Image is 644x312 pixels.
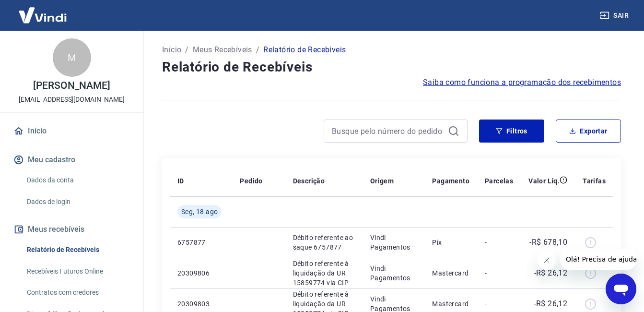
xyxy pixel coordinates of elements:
[485,268,513,278] p: -
[556,120,621,143] button: Exportar
[432,299,469,309] p: Mastercard
[606,274,636,304] iframe: Botão para abrir a janela de mensagens
[177,268,224,278] p: 20309806
[177,238,224,247] p: 6757877
[537,251,556,270] iframe: Fechar mensagem
[19,95,125,105] p: [EMAIL_ADDRESS][DOMAIN_NAME]
[263,44,346,56] p: Relatório de Recebíveis
[181,207,218,216] span: Seg, 18 ago
[53,38,91,77] div: M
[528,176,560,186] p: Valor Líq.
[177,299,224,309] p: 20309803
[485,299,513,309] p: -
[293,233,355,252] p: Débito referente ao saque 6757877
[560,249,636,270] iframe: Mensagem da empresa
[12,149,132,170] button: Meu cadastro
[23,262,132,281] a: Recebíveis Futuros Online
[423,77,621,88] a: Saiba como funciona a programação dos recebimentos
[370,264,417,283] p: Vindi Pagamentos
[485,176,513,186] p: Parcelas
[485,238,513,247] p: -
[479,120,544,143] button: Filtros
[332,124,444,138] input: Busque pelo número do pedido
[23,283,132,302] a: Contratos com credores
[529,237,567,248] p: -R$ 678,10
[534,298,568,310] p: -R$ 26,12
[256,44,259,56] p: /
[293,176,325,186] p: Descrição
[185,44,188,56] p: /
[240,176,262,186] p: Pedido
[162,58,621,77] h4: Relatório de Recebíveis
[162,44,181,56] a: Início
[12,219,132,240] button: Meus recebíveis
[432,238,469,247] p: Pix
[193,44,252,56] a: Meus Recebíveis
[23,240,132,260] a: Relatório de Recebíveis
[534,267,568,279] p: -R$ 26,12
[432,268,469,278] p: Mastercard
[12,0,74,30] img: Vindi
[598,7,632,24] button: Sair
[33,81,110,91] p: [PERSON_NAME]
[370,176,394,186] p: Origem
[23,192,132,212] a: Dados de login
[370,233,417,252] p: Vindi Pagamentos
[12,120,132,142] a: Início
[293,259,355,288] p: Débito referente à liquidação da UR 15859774 via CIP
[177,176,184,186] p: ID
[6,7,81,14] span: Olá! Precisa de ajuda?
[583,176,606,186] p: Tarifas
[432,176,469,186] p: Pagamento
[23,170,132,190] a: Dados da conta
